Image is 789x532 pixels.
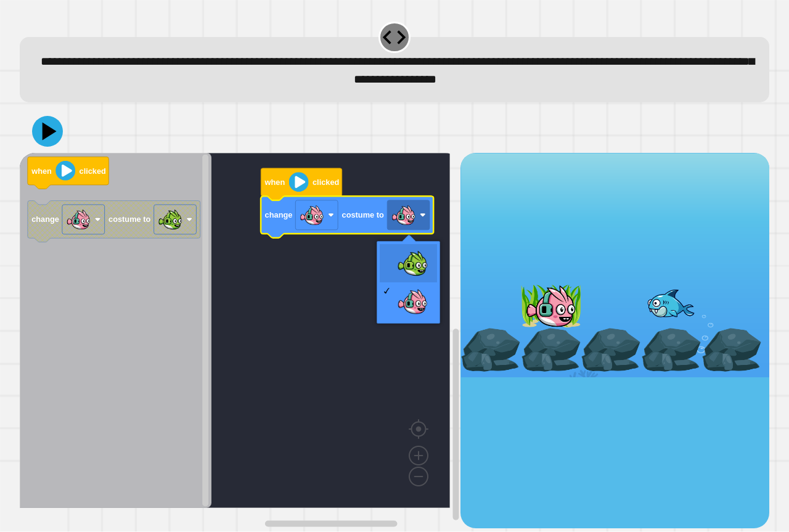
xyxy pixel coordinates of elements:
[265,211,293,220] text: change
[20,153,460,528] div: Blockly Workspace
[80,166,106,176] text: clicked
[397,286,428,317] img: PinkFish
[31,215,59,224] text: change
[342,211,384,220] text: costume to
[108,215,150,224] text: costume to
[313,178,339,187] text: clicked
[31,166,52,176] text: when
[397,248,428,279] img: GreenFish
[264,178,285,187] text: when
